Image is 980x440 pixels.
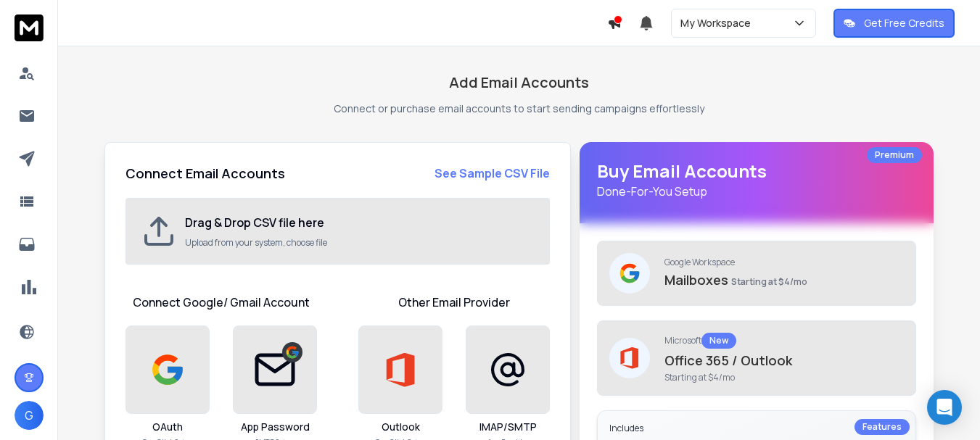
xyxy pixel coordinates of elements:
[597,159,916,200] h1: Buy Email Accounts
[185,237,534,249] p: Upload from your system, choose file
[664,257,904,268] p: Google Workspace
[479,420,537,434] h3: IMAP/SMTP
[15,401,44,430] button: G
[664,372,904,383] span: Starting at $4/mo
[731,275,807,288] span: Starting at $4/mo
[927,390,962,425] div: Open Intercom Messenger
[855,419,910,435] div: Features
[664,270,904,290] p: Mailboxes
[664,350,904,370] p: Office 365 / Outlook
[664,333,904,349] p: Microsoft
[435,165,550,181] strong: See Sample CSV File
[867,147,922,163] div: Premium
[680,16,757,30] p: My Workspace
[133,294,310,311] h1: Connect Google/ Gmail Account
[152,420,183,434] h3: OAuth
[398,294,510,311] h1: Other Email Provider
[609,423,904,434] p: Includes
[833,9,955,38] button: Get Free Credits
[701,333,736,349] div: New
[597,183,916,200] p: Done-For-You Setup
[382,420,420,434] h3: Outlook
[241,420,310,434] h3: App Password
[449,72,589,93] h1: Add Email Accounts
[435,165,550,182] a: See Sample CSV File
[185,214,534,231] h2: Drag & Drop CSV file here
[334,101,704,116] p: Connect or purchase email accounts to start sending campaigns effortlessly
[864,16,944,30] p: Get Free Credits
[125,163,285,183] h2: Connect Email Accounts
